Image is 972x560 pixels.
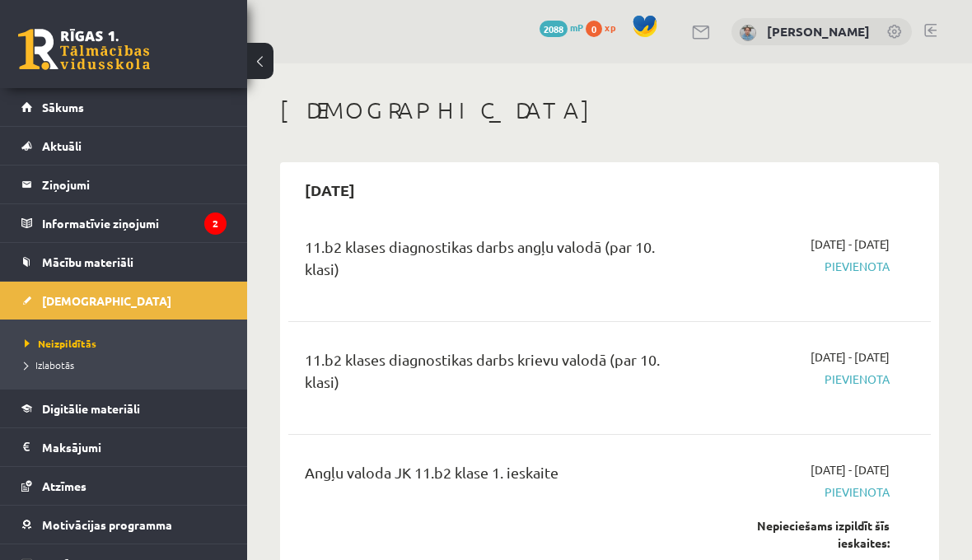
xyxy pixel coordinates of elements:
legend: Maksājumi [42,428,227,466]
span: Pievienota [711,483,890,501]
span: Pievienota [711,258,890,275]
span: mP [570,21,583,34]
a: [PERSON_NAME] [767,23,870,40]
div: 11.b2 klases diagnostikas darbs krievu valodā (par 10. klasi) [305,348,686,401]
i: 2 [204,212,227,235]
span: Sākums [42,100,84,114]
a: Digitālie materiāli [21,390,227,427]
span: [DATE] - [DATE] [811,236,890,253]
span: Izlabotās [25,358,74,371]
a: Maksājumi [21,428,227,466]
legend: Ziņojumi [42,166,227,203]
a: Mācību materiāli [21,243,227,281]
span: Mācību materiāli [42,254,133,269]
span: Motivācijas programma [42,517,172,532]
a: Motivācijas programma [21,506,227,544]
a: 0 xp [586,21,624,34]
legend: Informatīvie ziņojumi [42,204,227,242]
span: Atzīmes [42,478,86,493]
span: [DATE] - [DATE] [811,348,890,366]
a: [DEMOGRAPHIC_DATA] [21,282,227,320]
a: Ziņojumi [21,166,227,203]
a: Sākums [21,88,227,126]
span: xp [605,21,615,34]
span: 0 [586,21,602,37]
span: [DEMOGRAPHIC_DATA] [42,293,171,308]
span: Digitālie materiāli [42,401,140,416]
a: Atzīmes [21,467,227,505]
a: 2088 mP [540,21,583,34]
a: Informatīvie ziņojumi2 [21,204,227,242]
img: Darja Matvijenko [740,25,756,41]
a: Aktuāli [21,127,227,165]
h1: [DEMOGRAPHIC_DATA] [280,96,939,124]
a: Neizpildītās [25,336,231,351]
span: 2088 [540,21,568,37]
h2: [DATE] [288,170,372,209]
span: Aktuāli [42,138,82,153]
span: [DATE] - [DATE] [811,461,890,478]
div: 11.b2 klases diagnostikas darbs angļu valodā (par 10. klasi) [305,236,686,288]
span: Pievienota [711,371,890,388]
a: Rīgas 1. Tālmācības vidusskola [18,29,150,70]
span: Neizpildītās [25,337,96,350]
div: Nepieciešams izpildīt šīs ieskaites: [711,517,890,552]
a: Izlabotās [25,357,231,372]
div: Angļu valoda JK 11.b2 klase 1. ieskaite [305,461,686,492]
